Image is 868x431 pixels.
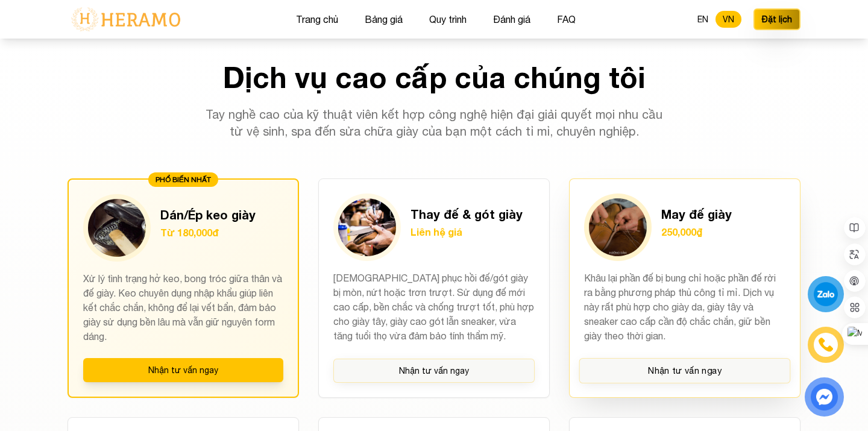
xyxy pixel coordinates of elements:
[160,206,256,223] h3: Dán/Ép keo giày
[410,225,523,239] p: Liên hệ giá
[83,271,283,344] p: Xử lý tình trạng hở keo, bong tróc giữa thân và đế giày. Keo chuyên dụng nhập khẩu giúp liên kết ...
[579,358,791,383] button: Nhận tư vấn ngay
[410,206,523,222] h3: Thay đế & gót giày
[661,225,732,239] p: 250,000₫
[715,11,741,28] button: VN
[148,172,218,187] div: PHỔ BIẾN NHẤT
[489,11,534,27] button: Đánh giá
[819,338,832,351] img: phone-icon
[160,225,256,240] p: Từ 180,000đ
[338,198,396,256] img: Thay đế & gót giày
[88,199,146,257] img: Dán/Ép keo giày
[589,198,647,256] img: May đế giày
[83,358,283,382] button: Nhận tư vấn ngay
[333,271,535,344] p: [DEMOGRAPHIC_DATA] phục hồi đế/gót giày bị mòn, nứt hoặc trơn trượt. Sử dụng đế mới cao cấp, bền ...
[661,206,732,222] h3: May đế giày
[553,11,579,27] button: FAQ
[333,359,535,383] button: Nhận tư vấn ngay
[203,106,665,140] p: Tay nghề cao của kỹ thuật viên kết hợp công nghệ hiện đại giải quyết mọi nhu cầu từ vệ sinh, spa ...
[361,11,406,27] button: Bảng giá
[753,8,800,30] button: Đặt lịch
[810,329,842,361] a: phone-icon
[68,63,800,92] h2: Dịch vụ cao cấp của chúng tôi
[584,271,785,344] p: Khâu lại phần đế bị bung chỉ hoặc phần đế rời ra bằng phương pháp thủ công tỉ mỉ. Dịch vụ này rất...
[690,11,715,28] button: EN
[292,11,342,27] button: Trang chủ
[426,11,470,27] button: Quy trình
[68,7,184,32] img: logo-with-text.png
